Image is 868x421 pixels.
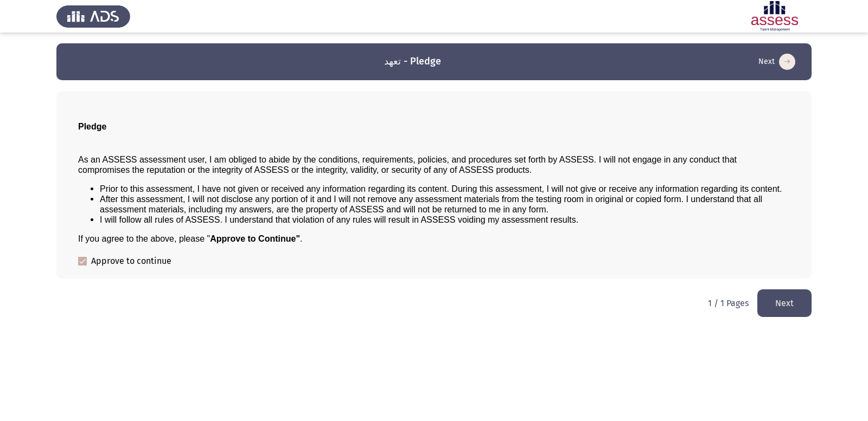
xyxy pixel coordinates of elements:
[100,184,782,193] span: Prior to this assessment, I have not given or received any information regarding its content. Dur...
[100,195,762,214] span: After this assessment, I will not disclose any portion of it and I will not remove any assessment...
[78,122,106,131] span: Pledge
[210,234,300,243] b: Approve to Continue"
[78,234,302,243] span: If you agree to the above, please " .
[757,289,812,317] button: load next page
[738,1,812,31] img: Assessment logo of ASSESS Employability - EBI
[755,53,799,70] button: load next page
[100,215,578,224] span: I will follow all rules of ASSESS. I understand that violation of any rules will result in ASSESS...
[78,155,737,174] span: As an ASSESS assessment user, I am obliged to abide by the conditions, requirements, policies, an...
[91,255,171,268] span: Approve to continue
[384,55,441,68] h3: تعهد - Pledge
[56,1,130,31] img: Assess Talent Management logo
[708,298,749,308] p: 1 / 1 Pages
